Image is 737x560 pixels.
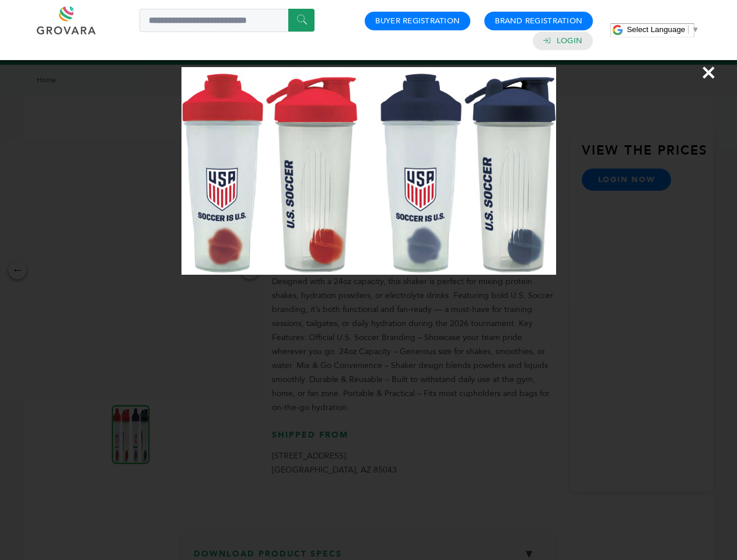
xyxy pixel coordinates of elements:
a: Login [557,36,582,46]
span: × [701,56,717,89]
a: Brand Registration [495,16,582,26]
input: Search a product or brand... [139,9,315,32]
span: ​ [688,25,689,34]
a: Buyer Registration [375,16,460,26]
span: ▼ [691,25,699,34]
a: Select Language​ [627,25,699,34]
img: Image Preview [181,67,556,275]
span: Select Language [627,25,685,34]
